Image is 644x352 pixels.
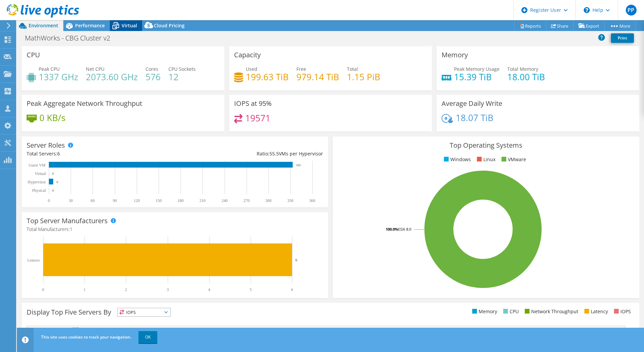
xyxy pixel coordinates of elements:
[338,142,634,149] h3: Top Operating Systems
[386,227,398,232] tspan: 100.0%
[22,34,121,42] h1: MathWorks - CBG Cluster v2
[208,287,210,292] text: 4
[442,156,471,163] li: Windows
[27,226,323,233] h4: Total Manufacturers:
[39,73,78,81] h4: 1337 GHz
[584,7,590,13] svg: \n
[265,198,271,203] text: 300
[573,21,605,31] a: Export
[28,180,46,184] text: Hypervisor
[347,73,380,81] h4: 1.15 PiB
[500,156,526,163] li: VMware
[222,198,228,203] text: 240
[246,73,289,81] h4: 199.63 TiB
[398,227,411,232] tspan: ESXi 8.0
[604,21,636,31] a: More
[168,73,196,81] h4: 12
[156,198,162,203] text: 150
[234,100,272,107] h3: IOPS at 95%
[138,331,157,343] a: OK
[514,21,546,31] a: Reports
[296,164,301,167] text: 333
[27,217,108,225] h3: Top Server Manufacturers
[52,172,54,175] text: 0
[246,66,257,72] span: Used
[167,287,169,292] text: 3
[442,51,468,59] h3: Memory
[178,198,184,203] text: 180
[154,22,185,29] span: Cloud Pricing
[84,287,86,292] text: 1
[27,142,65,149] h3: Server Roles
[86,66,104,72] span: Net CPU
[27,100,142,107] h3: Peak Aggregate Network Throughput
[234,51,261,59] h3: Capacity
[32,188,46,193] text: Physical
[35,171,46,176] text: Virtual
[523,308,578,315] li: Network Throughput
[507,73,545,81] h4: 18.00 TiB
[454,66,500,72] span: Peak Memory Usage
[146,73,161,81] h4: 576
[75,22,105,29] span: Performance
[309,198,315,203] text: 360
[57,180,58,184] text: 6
[118,308,170,316] span: IOPS
[42,287,44,292] text: 0
[86,73,138,81] h4: 2073.60 GHz
[27,258,40,263] text: Lenovo
[29,163,45,168] text: Guest VM
[175,150,323,157] div: Ratio: VMs per Hypervisor
[39,66,60,72] span: Peak CPU
[245,114,270,122] h4: 19571
[73,326,79,330] text: 24%
[39,114,65,121] h4: 0 KB/s
[583,308,608,315] li: Latency
[250,287,252,292] text: 5
[27,150,175,157] div: Total Servers:
[29,22,58,29] span: Environment
[146,66,158,72] span: Cores
[134,198,140,203] text: 120
[507,66,538,72] span: Total Memory
[27,51,40,59] h3: CPU
[442,100,502,107] h3: Average Daily Write
[347,66,358,72] span: Total
[291,287,293,292] text: 6
[91,198,95,203] text: 60
[70,226,72,232] span: 1
[69,198,73,203] text: 30
[125,287,127,292] text: 2
[168,66,196,72] span: CPU Sockets
[611,33,634,43] a: Print
[57,150,60,157] span: 6
[296,66,306,72] span: Free
[122,22,137,29] span: Virtual
[269,150,279,157] span: 55.5
[546,21,574,31] a: Share
[626,5,637,16] span: PP
[471,308,497,315] li: Memory
[296,73,339,81] h4: 979.14 TiB
[456,114,493,121] h4: 18.07 TiB
[244,198,250,203] text: 270
[113,198,117,203] text: 90
[612,308,631,315] li: IOPS
[287,198,293,203] text: 330
[475,156,495,163] li: Linux
[48,198,50,203] text: 0
[295,258,297,262] text: 6
[199,198,205,203] text: 210
[502,308,519,315] li: CPU
[41,334,131,340] span: This site uses cookies to track your navigation.
[454,73,500,81] h4: 15.39 TiB
[52,189,54,192] text: 0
